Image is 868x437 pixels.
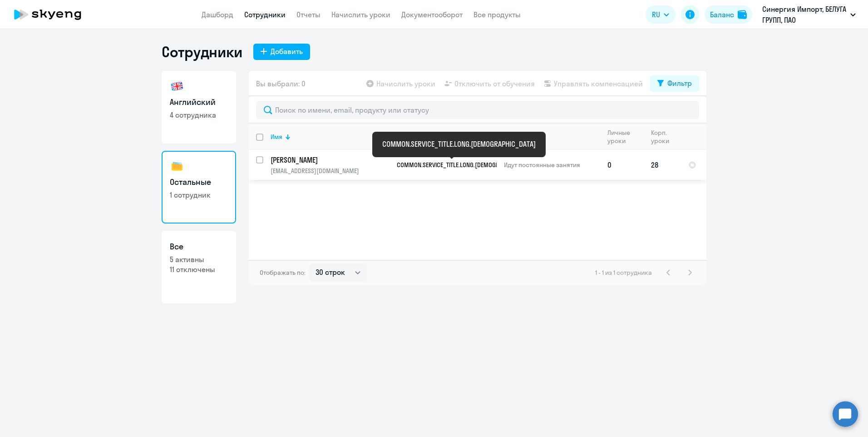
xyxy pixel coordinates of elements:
[705,5,752,24] button: Балансbalance
[758,4,860,25] button: Синергия Импорт, БЕЛУГА ГРУПП, ПАО
[170,79,184,94] img: english
[170,241,228,253] h3: Все
[651,129,681,145] div: Корп. уроки
[401,10,463,19] a: Документооборот
[170,96,228,108] h3: Английский
[271,133,389,141] div: Имя
[170,190,228,200] p: 1 сотрудник
[260,268,306,277] span: Отображать по:
[162,231,236,303] a: Все5 активны11 отключены
[170,110,228,120] p: 4 сотрудника
[651,129,672,145] div: Корп. уроки
[473,10,521,19] a: Все продукты
[162,43,242,61] h1: Сотрудники
[667,78,692,89] div: Фильтр
[253,44,310,60] button: Добавить
[170,176,228,188] h3: Остальные
[271,155,389,175] a: [PERSON_NAME][EMAIL_ADDRESS][DOMAIN_NAME]
[646,5,676,24] button: RU
[170,264,228,274] p: 11 отключены
[271,167,389,175] p: [EMAIL_ADDRESS][DOMAIN_NAME]
[595,268,652,277] span: 1 - 1 из 1 сотрудника
[162,71,236,144] a: Английский4 сотрудника
[256,101,699,119] input: Поиск по имени, email, продукту или статусу
[504,133,600,141] div: Статус
[710,9,734,20] div: Баланс
[504,161,600,169] p: Идут постоянные занятия
[170,159,184,174] img: others
[738,10,747,19] img: balance
[607,129,635,145] div: Личные уроки
[762,4,847,25] p: Синергия Импорт, БЕЛУГА ГРУПП, ПАО
[271,46,303,57] div: Добавить
[271,133,282,141] div: Имя
[652,9,660,20] span: RU
[382,139,536,149] div: COMMON.SERVICE_TITLE.LONG.[DEMOGRAPHIC_DATA]
[256,78,306,89] span: Вы выбрали: 0
[331,10,390,19] a: Начислить уроки
[162,151,236,223] a: Остальные1 сотрудник
[397,161,533,169] span: COMMON.SERVICE_TITLE.LONG.[DEMOGRAPHIC_DATA]
[296,10,321,19] a: Отчеты
[607,129,643,145] div: Личные уроки
[650,75,699,92] button: Фильтр
[244,10,286,19] a: Сотрудники
[271,155,389,165] p: [PERSON_NAME]
[600,150,644,180] td: 0
[644,150,681,180] td: 28
[170,254,228,264] p: 5 активны
[202,10,233,19] a: Дашборд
